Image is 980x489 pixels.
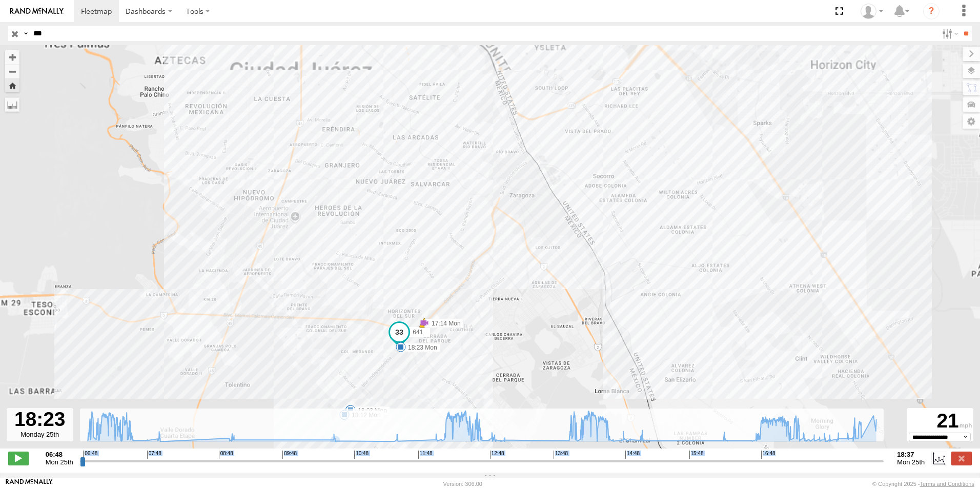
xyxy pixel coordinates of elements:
[219,451,233,459] span: 08:48
[761,451,775,459] span: 16:48
[963,114,980,129] label: Map Settings
[8,452,29,465] label: Play/Stop
[354,451,369,459] span: 10:48
[424,319,464,328] label: 17:14 Mon
[490,451,504,459] span: 12:48
[46,458,73,466] span: Mon 25th Aug 2025
[5,78,19,92] button: Zoom Home
[83,451,97,459] span: 06:48
[938,26,960,41] label: Search Filter Options
[908,410,972,433] div: 21
[413,329,423,336] span: 641
[282,451,297,459] span: 09:48
[625,451,640,459] span: 14:48
[872,481,974,487] div: © Copyright 2025 -
[147,451,161,459] span: 07:48
[22,26,30,41] label: Search Query
[5,97,19,112] label: Measure
[951,452,972,465] label: Close
[857,4,887,19] div: rob jurad
[554,451,568,459] span: 13:48
[401,343,440,352] label: 18:23 Mon
[6,479,53,489] a: Visit our Website
[351,406,390,415] label: 18:03 Mon
[10,8,64,15] img: rand-logo.svg
[5,64,19,78] button: Zoom out
[920,481,974,487] a: Terms and Conditions
[443,481,482,487] div: Version: 306.00
[46,451,73,458] strong: 06:48
[5,50,19,64] button: Zoom in
[923,3,940,19] i: ?
[689,451,704,459] span: 15:48
[418,451,433,459] span: 11:48
[897,458,925,466] span: Mon 25th Aug 2025
[897,451,925,458] strong: 18:37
